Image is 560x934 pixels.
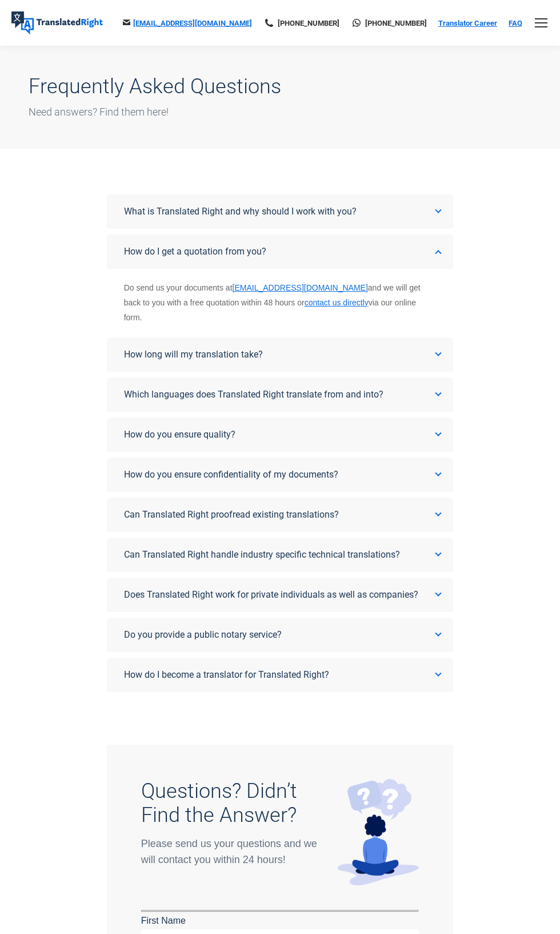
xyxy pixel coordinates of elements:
[338,779,419,885] img: Questions on translation or how your company needs quality translation service?
[29,74,281,98] span: Frequently Asked Questions
[133,19,252,27] a: [EMAIL_ADDRESS][DOMAIN_NAME]
[124,280,437,325] div: Do send us your documents at and we will get back to you with a free quotation within 48 hours or...
[107,658,454,692] a: How do I become a translator for Translated Right?
[107,377,454,412] a: Which languages does Translated Right translate from and into?
[107,337,454,372] a: How long will my translation take?
[124,389,383,400] span: Which languages does Translated Right translate from and into?
[124,629,282,640] span: Do you provide a public notary service?
[509,19,522,27] a: FAQ
[305,298,369,307] a: contact us directly
[11,11,103,34] img: Translated Right
[107,578,454,612] a: Does Translated Right work for private individuals as well as companies?
[124,246,266,257] span: How do I get a quotation from you?
[124,349,263,360] span: How long will my translation take?
[351,18,427,28] a: [PHONE_NUMBER]
[124,469,338,480] span: How do you ensure confidentiality of my documents?
[263,18,339,28] a: [PHONE_NUMBER]
[107,235,454,269] a: How do I get a quotation from you?
[141,779,321,827] h3: Questions? Didn’t Find the Answer?
[233,283,368,292] a: [EMAIL_ADDRESS][DOMAIN_NAME]
[124,669,329,680] span: How do I become a translator for Translated Right?
[141,836,321,868] p: Please send us your questions and we will contact you within 24 hours!
[124,429,235,440] span: How do you ensure quality?
[107,418,454,452] a: How do you ensure quality?
[107,538,454,572] a: Can Translated Right handle industry specific technical translations?
[438,19,497,27] a: Translator Career
[124,206,357,217] span: What is Translated Right and why should I work with you?
[124,549,400,560] span: Can Translated Right handle industry specific technical translations?
[124,509,339,520] span: Can Translated Right proofread existing translations?
[534,15,549,30] a: Mobile menu icon
[124,589,418,600] span: Does Translated Right work for private individuals as well as companies?
[107,498,454,532] a: Can Translated Right proofread existing translations?
[29,106,169,118] span: Need answers? Find them here!
[107,194,454,229] a: What is Translated Right and why should I work with you?
[107,618,454,652] a: Do you provide a public notary service?
[107,458,454,492] a: How do you ensure confidentiality of my documents?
